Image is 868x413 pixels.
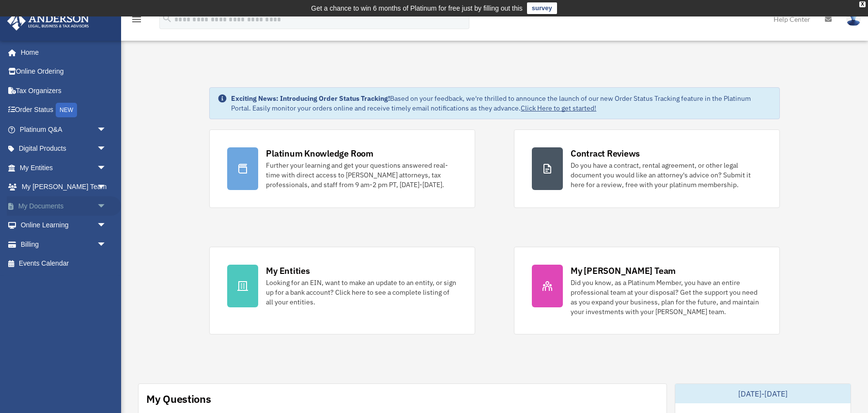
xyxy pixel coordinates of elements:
[266,265,310,277] div: My Entities
[266,278,457,307] div: Looking for an EIN, want to make an update to an entity, or sign up for a bank account? Click her...
[7,120,121,139] a: Platinum Q&Aarrow_drop_down
[571,160,762,190] div: Do you have a contract, rental agreement, or other legal document you would like an attorney's ad...
[675,384,851,403] div: [DATE]-[DATE]
[571,147,640,159] div: Contract Reviews
[7,254,121,273] a: Events Calendar
[7,81,121,100] a: Tax Organizers
[97,120,116,140] span: arrow_drop_down
[7,177,121,197] a: My [PERSON_NAME] Teamarrow_drop_down
[97,158,116,178] span: arrow_drop_down
[56,103,77,117] div: NEW
[514,129,780,208] a: Contract Reviews Do you have a contract, rental agreement, or other legal document you would like...
[7,100,121,120] a: Order StatusNEW
[231,94,772,113] div: Based on your feedback, we're thrilled to announce the launch of our new Order Status Tracking fe...
[7,196,121,216] a: My Documentsarrow_drop_down
[7,139,121,159] a: Digital Productsarrow_drop_down
[131,17,142,25] a: menu
[311,2,523,14] div: Get a chance to win 6 months of Platinum for free just by filling out this
[7,216,121,235] a: Online Learningarrow_drop_down
[7,43,116,62] a: Home
[97,139,116,159] span: arrow_drop_down
[521,104,596,112] a: Click Here to get started!
[527,2,557,14] a: survey
[571,265,676,277] div: My [PERSON_NAME] Team
[97,216,116,236] span: arrow_drop_down
[266,147,373,159] div: Platinum Knowledge Room
[131,14,142,25] i: menu
[209,247,475,334] a: My Entities Looking for an EIN, want to make an update to an entity, or sign up for a bank accoun...
[7,158,121,177] a: My Entitiesarrow_drop_down
[571,278,762,317] div: Did you know, as a Platinum Member, you have an entire professional team at your disposal? Get th...
[7,62,121,81] a: Online Ordering
[97,235,116,254] span: arrow_drop_down
[266,160,457,190] div: Further your learning and get your questions answered real-time with direct access to [PERSON_NAM...
[7,235,121,254] a: Billingarrow_drop_down
[97,177,116,197] span: arrow_drop_down
[162,13,172,24] i: search
[231,94,390,103] strong: Exciting News: Introducing Order Status Tracking!
[514,247,780,334] a: My [PERSON_NAME] Team Did you know, as a Platinum Member, you have an entire professional team at...
[859,1,866,7] div: close
[209,129,475,208] a: Platinum Knowledge Room Further your learning and get your questions answered real-time with dire...
[4,12,92,31] img: Anderson Advisors Platinum Portal
[146,392,211,406] div: My Questions
[97,196,116,216] span: arrow_drop_down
